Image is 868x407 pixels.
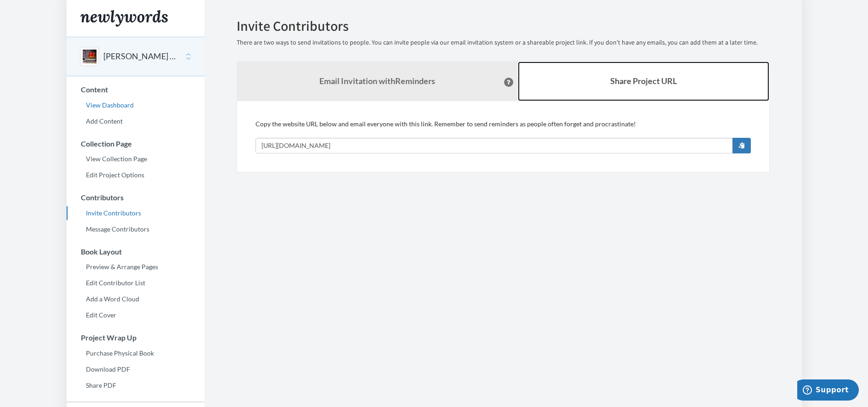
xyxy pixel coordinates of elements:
[237,18,770,34] h2: Invite Contributors
[237,38,770,47] p: There are two ways to send invitations to people. You can invite people via our email invitation ...
[67,276,204,290] a: Edit Contributor List
[67,379,204,392] a: Share PDF
[67,308,204,322] a: Edit Cover
[67,346,204,360] a: Purchase Physical Book
[67,334,204,342] h3: Project Wrap Up
[67,168,204,182] a: Edit Project Options
[67,292,204,306] a: Add a Word Cloud
[67,85,204,94] h3: Content
[67,193,204,202] h3: Contributors
[319,76,435,86] strong: Email Invitation with Reminders
[67,206,204,220] a: Invite Contributors
[255,119,751,153] div: Copy the website URL below and email everyone with this link. Remember to send reminders as peopl...
[67,152,204,166] a: View Collection Page
[80,10,168,27] img: Newlywords logo
[67,140,204,148] h3: Collection Page
[67,362,204,376] a: Download PDF
[67,98,204,112] a: View Dashboard
[67,114,204,128] a: Add Content
[797,379,859,402] iframe: Opens a widget where you can chat to one of our agents
[610,76,677,86] b: Share Project URL
[103,51,178,62] button: [PERSON_NAME] - Retirement Book
[67,260,204,274] a: Preview & Arrange Pages
[67,248,204,256] h3: Book Layout
[67,222,204,236] a: Message Contributors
